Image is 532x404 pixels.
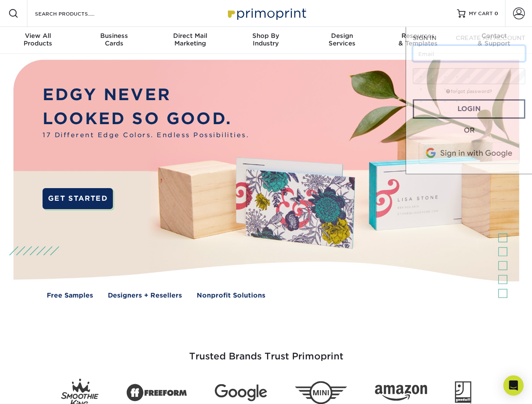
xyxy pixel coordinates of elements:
[380,32,456,47] div: & Templates
[495,11,498,16] span: 0
[43,188,113,209] a: GET STARTED
[152,27,228,54] a: Direct MailMarketing
[43,83,249,107] p: EDGY NEVER
[413,45,525,61] input: Email
[43,130,249,140] span: 17 Different Edge Colors. Endless Possibilities.
[215,384,267,401] img: Google
[413,35,436,41] span: SIGN IN
[413,125,525,136] div: OR
[76,27,152,54] a: BusinessCards
[224,4,308,22] img: Primoprint
[375,385,427,401] img: Amazon
[76,32,152,47] div: Cards
[228,32,304,47] div: Industry
[304,32,380,40] span: Design
[108,291,182,300] a: Designers + Resellers
[380,27,456,54] a: Resources& Templates
[228,27,304,54] a: Shop ByIndustry
[47,291,93,300] a: Free Samples
[197,291,265,300] a: Nonprofit Solutions
[228,32,304,40] span: Shop By
[20,331,513,372] h3: Trusted Brands Trust Primoprint
[455,381,471,404] img: Goodwill
[152,32,228,40] span: Direct Mail
[152,32,228,47] div: Marketing
[34,8,116,19] input: SEARCH PRODUCTS.....
[380,32,456,40] span: Resources
[43,107,249,131] p: LOOKED SO GOOD.
[446,89,492,94] a: forgot password?
[304,27,380,54] a: DesignServices
[76,32,152,40] span: Business
[413,99,525,119] a: Login
[503,375,524,396] div: Open Intercom Messenger
[456,35,525,41] span: CREATE AN ACCOUNT
[469,10,493,17] span: MY CART
[304,32,380,47] div: Services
